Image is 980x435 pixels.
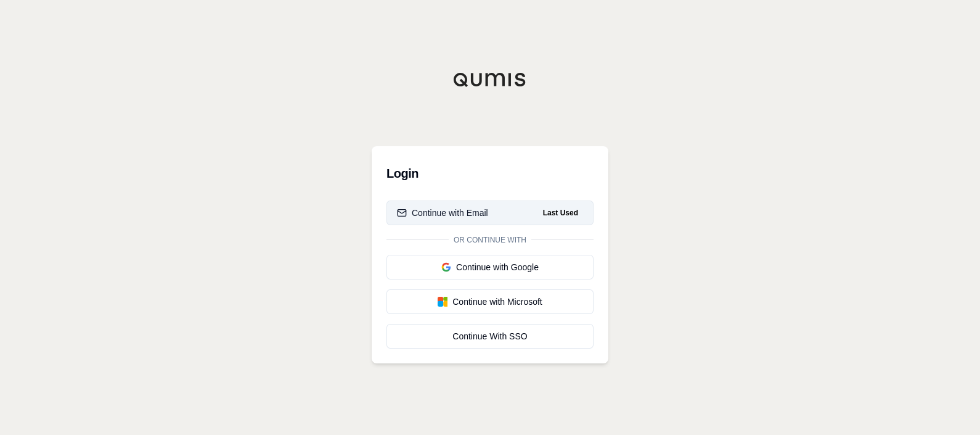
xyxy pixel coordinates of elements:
[386,161,594,186] h3: Login
[453,72,527,87] img: Qumis
[397,330,583,342] div: Continue With SSO
[397,207,488,219] div: Continue with Email
[397,296,583,308] div: Continue with Microsoft
[538,205,583,220] span: Last Used
[386,255,594,280] button: Continue with Google
[386,201,594,225] button: Continue with EmailLast Used
[397,261,583,273] div: Continue with Google
[386,289,594,314] button: Continue with Microsoft
[386,324,594,349] a: Continue With SSO
[449,235,531,245] span: Or continue with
